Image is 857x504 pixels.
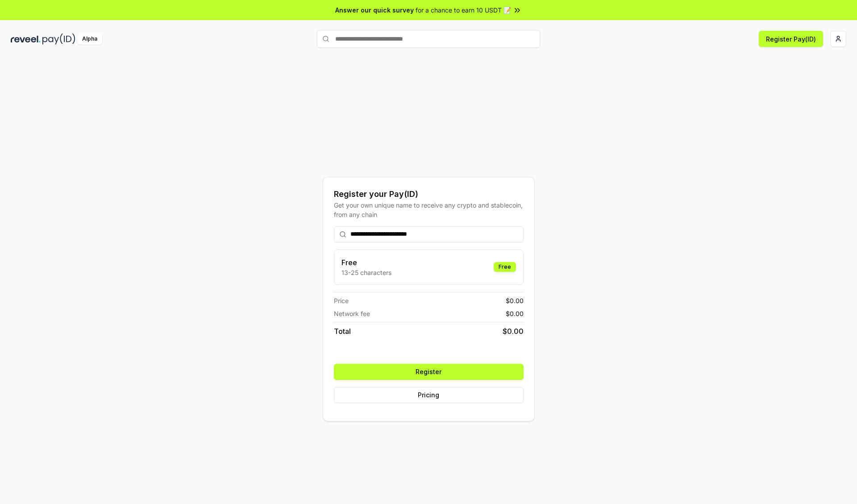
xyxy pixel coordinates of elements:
[334,200,524,219] div: Get your own unique name to receive any crypto and stablecoin, from any chain
[503,326,524,337] span: $ 0.00
[759,31,823,47] button: Register Pay(ID)
[416,5,511,15] span: for a chance to earn 10 USDT 📝
[494,262,516,272] div: Free
[506,296,524,305] span: $ 0.00
[341,268,391,277] p: 13-25 characters
[11,33,41,45] img: reveel_dark
[335,5,414,15] span: Answer our quick survey
[42,33,75,45] img: pay_id
[334,296,349,305] span: Price
[334,364,524,380] button: Register
[341,257,391,268] h3: Free
[334,326,351,337] span: Total
[334,188,524,200] div: Register your Pay(ID)
[334,387,524,403] button: Pricing
[334,309,370,318] span: Network fee
[77,33,102,45] div: Alpha
[506,309,524,318] span: $ 0.00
